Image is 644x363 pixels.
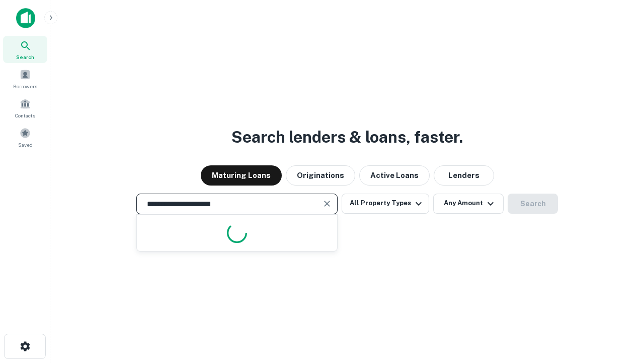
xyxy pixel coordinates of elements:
[3,124,47,151] a: Saved
[286,165,355,186] button: Originations
[433,194,504,214] button: Any Amount
[15,111,35,119] span: Contacts
[434,165,494,186] button: Lenders
[13,82,37,90] span: Borrowers
[231,125,463,149] h3: Search lenders & loans, faster.
[16,53,34,61] span: Search
[3,36,47,63] a: Search
[3,65,47,92] a: Borrowers
[342,194,429,214] button: All Property Types
[201,165,282,186] button: Maturing Loans
[359,165,430,186] button: Active Loans
[16,8,35,28] img: capitalize-icon.png
[18,141,33,149] span: Saved
[320,197,334,211] button: Clear
[3,94,47,122] a: Contacts
[594,282,644,331] iframe: Chat Widget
